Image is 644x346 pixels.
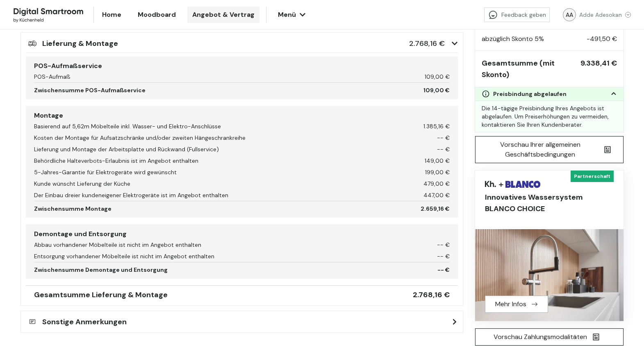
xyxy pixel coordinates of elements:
[494,332,587,342] span: Vorschau Zahlungsmodalitäten
[273,7,309,23] button: Menü
[34,61,450,71] h2: POS-Aufmaßservice
[475,229,624,321] img: Bild
[475,328,624,346] button: Vorschau Zahlungsmodalitäten
[475,140,624,149] a: Vorschau Ihrer allgemeinen Geschäftsbedingungen
[34,289,397,300] div: Gesamtsumme Lieferung & Montage
[42,38,118,49] h3: Lieferung & Montage
[34,121,221,132] div: Basierend auf 5,62m Möbelteile inkl. Wasser- und Elektro-Anschlüsse
[34,201,112,214] div: Zwischensumme Montage
[493,87,567,100] span: Preisbindung abgelaufen
[13,5,84,24] img: Kuechenheld logo
[34,146,185,153] span: Lieferung und Montage der Arbeitsplatte und Rückwand
[563,8,576,21] div: AA
[34,229,450,239] h2: Demontage und Entsorgung
[34,132,246,143] div: Kosten der Montage für Aufsatzschränke und/oder zweiten Hängeschrankreihe
[34,189,228,201] div: Der Einbau dreier kundeneigener Elektrogeräte ist im Angebot enthalten
[571,171,614,182] div: Partnerschaft
[214,250,450,262] div: -- €
[34,166,450,178] div: 5-Jahres-Garantie für Elektrogeräte wird gewünscht
[112,201,450,214] div: 2.659,16 €
[579,11,631,19] div: Adde Adesokan
[34,71,71,82] div: POS-Aufmaß
[482,140,598,159] span: Vorschau Ihrer allgemeinen Geschäftsbedingungen
[246,132,450,143] div: -- €
[168,262,450,275] div: -- €
[482,34,544,44] span: abzüglich Skonto 5%
[495,299,526,309] span: Mehr Infos
[556,7,637,23] button: AAAdde Adesokan
[177,166,450,178] div: 199,00 €
[475,136,624,163] button: Vorschau Ihrer allgemeinen Geschäftsbedingungen
[34,239,201,250] div: Abbau vorhandener Möbelteile ist nicht im Angebot enthalten
[485,296,548,313] button: Mehr Infos
[34,178,450,189] div: Kunde wünscht Lieferung der Küche
[71,71,450,82] div: 109,00 €
[413,289,450,300] div: 2.768,16 €
[580,57,617,69] span: 9.338,41 €
[201,239,450,250] div: -- €
[138,10,176,20] span: Moodboard
[501,11,546,19] span: Feedback geben
[34,155,198,166] div: Behördliche Halteverbots-Erlaubnis ist im Angebot enthalten
[221,121,450,132] div: 1.385,16 €
[185,146,219,153] span: ( Fullservice )
[97,7,126,23] a: Home
[34,250,214,262] div: Entsorgung vorhandener Möbelteile ist nicht im Angebot enthalten
[133,7,181,23] a: Moodboard
[587,34,617,44] span: - 491,50 €
[485,191,614,214] div: Innovatives Wassersystem BLANCO CHOICE
[409,38,445,49] span: 2.768,16 €
[34,111,450,121] h2: Montage
[228,189,450,201] div: 447,00 €
[482,105,609,128] span: Die 14-tägige Preisbindung Ihres Angebots ist abgelaufen. Um Preiserhöhungen zu vermeiden, kontak...
[146,82,450,96] div: 109,00 €
[130,178,450,189] div: 479,00 €
[34,82,146,96] div: Zwischensumme POS-Aufmaßservice
[102,10,121,20] span: Home
[482,57,577,80] span: Gesamtsumme (mit Skonto)
[187,7,259,23] a: Angebot & Vertrag
[198,155,450,166] div: 149,00 €
[42,316,127,328] h3: Sonstige Anmerkungen
[34,262,168,275] div: Zwischensumme Demontage und Entsorgung
[219,143,450,155] div: -- €
[192,10,255,20] span: Angebot & Vertrag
